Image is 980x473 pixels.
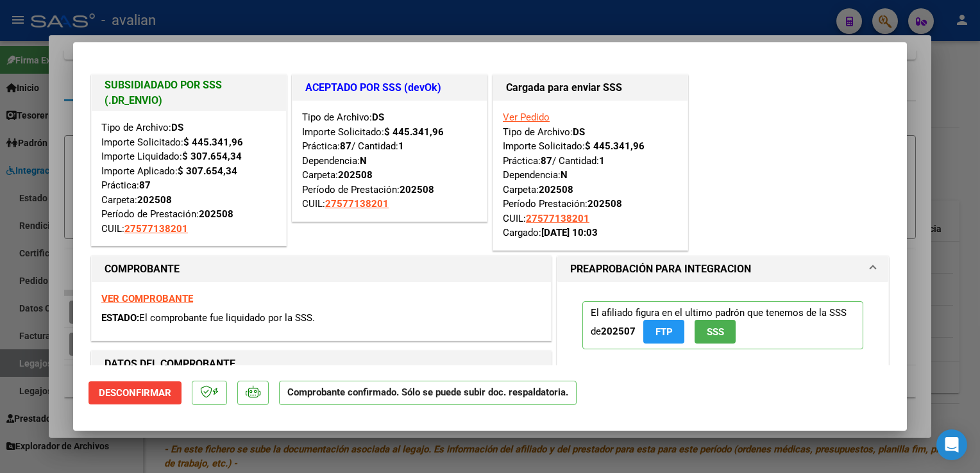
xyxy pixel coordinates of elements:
a: VER COMPROBANTE [101,293,193,304]
strong: $ 445.341,96 [384,126,444,138]
strong: 202508 [587,198,622,210]
span: SSS [707,326,724,338]
strong: N [561,169,568,181]
span: ESTADO: [101,312,139,324]
button: SSS [695,320,736,344]
strong: DATOS DEL COMPROBANTE [105,358,235,370]
strong: 202508 [137,194,172,206]
p: Comprobante confirmado. Sólo se puede subir doc. respaldatoria. [279,381,577,406]
h1: Cargada para enviar SSS [506,80,675,95]
strong: 202507 [601,326,636,337]
span: 27577138201 [124,223,188,235]
strong: 1 [398,140,404,152]
mat-expansion-panel-header: PREAPROBACIÓN PARA INTEGRACION [557,256,888,282]
strong: $ 445.341,96 [585,140,645,152]
span: Desconfirmar [99,387,171,399]
button: Desconfirmar [89,381,182,404]
strong: 202508 [400,184,434,195]
strong: 87 [541,155,552,167]
h1: ACEPTADO POR SSS (devOk) [305,80,474,95]
button: FTP [643,320,684,344]
p: El afiliado figura en el ultimo padrón que tenemos de la SSS de [582,301,863,349]
strong: 1 [599,155,605,167]
strong: $ 307.654,34 [182,151,242,162]
h1: PREAPROBACIÓN PARA INTEGRACION [570,261,751,277]
strong: $ 307.654,34 [178,165,237,177]
strong: DS [171,122,183,133]
span: 27577138201 [526,213,589,224]
strong: DS [372,112,384,123]
div: Open Intercom Messenger [936,429,967,460]
strong: $ 445.341,96 [183,137,243,148]
strong: [DATE] 10:03 [541,227,598,238]
div: Tipo de Archivo: Importe Solicitado: Práctica: / Cantidad: Dependencia: Carpeta: Período Prestaci... [503,110,678,240]
strong: 202508 [338,169,373,181]
strong: 87 [139,179,151,191]
div: Tipo de Archivo: Importe Solicitado: Práctica: / Cantidad: Dependencia: Carpeta: Período de Prest... [302,110,477,212]
strong: N [360,155,367,167]
span: 27577138201 [325,198,389,210]
h1: SUBSIDIADADO POR SSS (.DR_ENVIO) [105,78,273,108]
span: El comprobante fue liquidado por la SSS. [139,312,315,324]
strong: DS [573,126,585,138]
div: Tipo de Archivo: Importe Solicitado: Importe Liquidado: Importe Aplicado: Práctica: Carpeta: Perí... [101,120,276,236]
a: Ver Pedido [503,112,550,123]
strong: 202508 [199,208,233,220]
span: FTP [655,326,673,338]
strong: 87 [340,140,351,152]
strong: 202508 [539,184,573,195]
strong: COMPROBANTE [105,263,180,275]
